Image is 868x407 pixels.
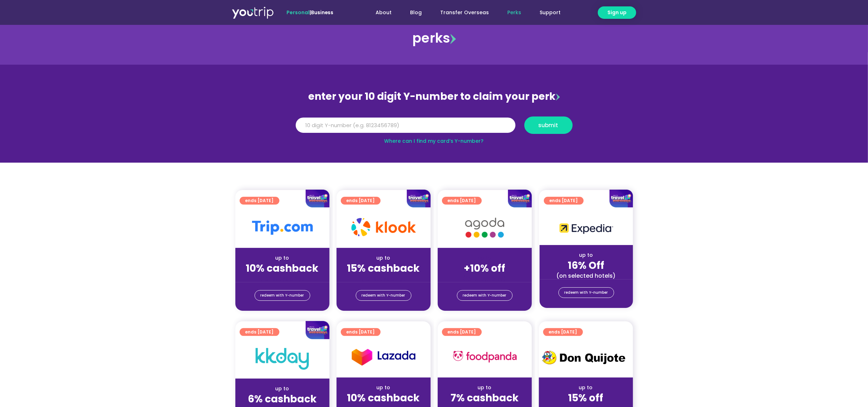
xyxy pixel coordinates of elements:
input: 10 digit Y-number (e.g. 8123456789) [296,118,515,133]
a: Sign up [598,6,636,19]
div: up to [342,254,425,262]
a: redeem with Y-number [558,287,614,298]
a: Where can I find my card’s Y-number? [384,137,484,145]
strong: 15% off [568,391,604,405]
a: ends [DATE] [341,328,381,336]
span: redeem with Y-number [362,291,405,300]
a: redeem with Y-number [255,290,310,301]
div: up to [545,384,627,391]
strong: +10% off [464,261,506,275]
span: up to [478,254,491,261]
div: enter your 10 digit Y-number to claim your perk [292,87,576,106]
a: redeem with Y-number [457,290,513,301]
div: (for stays only) [241,275,324,282]
span: Personal [286,9,310,16]
div: up to [545,251,627,259]
div: up to [443,384,526,391]
span: ends [DATE] [448,328,476,336]
a: Transfer Overseas [431,6,498,19]
span: ends [DATE] [549,328,577,336]
a: ends [DATE] [543,328,583,336]
span: redeem with Y-number [261,291,304,300]
a: ends [DATE] [442,328,482,336]
div: up to [241,385,324,392]
span: submit [539,123,558,128]
strong: 15% cashback [347,261,420,275]
span: redeem with Y-number [463,291,507,300]
a: Perks [498,6,531,19]
a: Business [311,9,334,16]
a: Blog [401,6,431,19]
span: | [286,9,334,16]
nav: Menu [353,6,570,19]
div: (for stays only) [443,275,526,282]
button: submit [524,116,573,134]
a: Support [531,6,570,19]
div: up to [241,254,324,262]
div: up to [342,384,425,391]
strong: 10% cashback [347,391,420,405]
form: Y Number [296,116,573,139]
a: redeem with Y-number [356,290,411,301]
span: Sign up [607,9,627,16]
strong: 6% cashback [248,392,317,406]
strong: 7% cashback [451,391,519,405]
span: ends [DATE] [346,328,375,336]
span: redeem with Y-number [564,288,608,298]
div: (for stays only) [342,275,425,282]
strong: 16% Off [568,259,605,272]
strong: 10% cashback [246,261,319,275]
a: About [367,6,401,19]
div: (on selected hotels) [545,272,627,280]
